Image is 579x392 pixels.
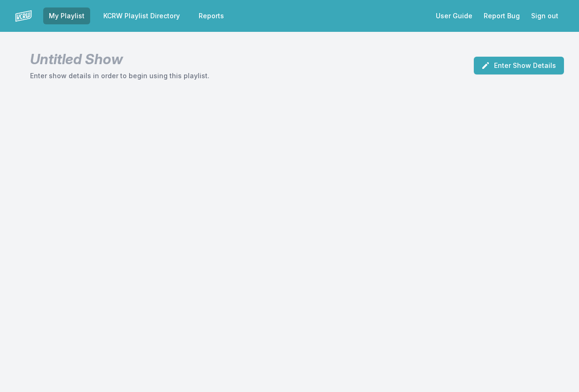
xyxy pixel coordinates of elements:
[478,7,525,24] a: Report Bug
[430,7,478,24] a: User Guide
[43,7,90,24] a: My Playlist
[98,7,185,24] a: KCRW Playlist Directory
[525,7,564,24] button: Sign out
[474,57,564,74] button: Enter Show Details
[30,51,209,67] h1: Untitled Show
[30,71,209,81] p: Enter show details in order to begin using this playlist.
[15,7,32,24] img: logo-white-87cec1fa9cbef997252546196dc51331.png
[193,7,230,24] a: Reports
